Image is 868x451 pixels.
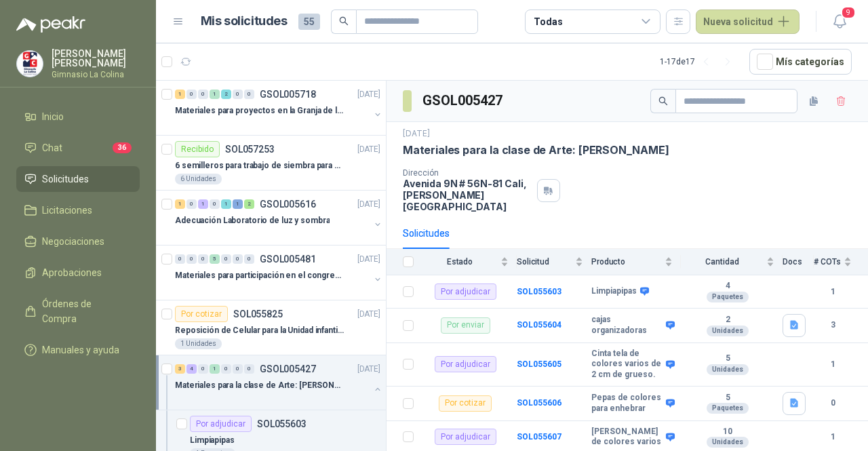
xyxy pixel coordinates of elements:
p: [DATE] [403,128,430,140]
div: 1 [198,199,208,209]
div: Recibido [175,141,220,157]
span: Estado [422,257,498,267]
p: [DATE] [357,253,380,266]
p: GSOL005481 [260,254,316,264]
b: 3 [814,319,852,332]
div: 1 [175,90,185,99]
a: Aprobaciones [16,260,140,286]
div: 4 [186,364,197,374]
div: Por adjudicar [435,429,496,445]
span: search [658,96,668,106]
b: 2 [681,315,774,326]
div: 0 [198,254,208,264]
a: 1 0 0 1 2 0 0 GSOL005718[DATE] Materiales para proyectos en la Granja de la UI [175,86,383,130]
div: Unidades [707,326,749,336]
b: 0 [814,397,852,410]
a: SOL055607 [517,432,561,442]
div: 0 [244,90,254,99]
button: Mís categorías [749,49,852,75]
div: 1 [221,199,231,209]
span: Negociaciones [42,234,104,249]
a: Negociaciones [16,229,140,254]
a: 0 0 0 5 0 0 0 GSOL005481[DATE] Materiales para participación en el congreso, UI [175,251,383,294]
img: Logo peakr [16,16,85,33]
p: Materiales para participación en el congreso, UI [175,269,344,282]
div: 0 [186,254,197,264]
span: Inicio [42,109,64,124]
b: 4 [681,281,774,292]
span: Solicitud [517,257,572,267]
span: Producto [591,257,662,267]
div: 2 [221,90,231,99]
div: Por enviar [441,317,490,334]
a: SOL055606 [517,398,561,408]
p: Materiales para la clase de Arte: [PERSON_NAME] [175,379,344,392]
div: 0 [186,90,197,99]
div: 0 [244,364,254,374]
div: 1 [210,364,220,374]
div: 2 [244,199,254,209]
div: Por adjudicar [190,416,252,432]
div: Por cotizar [439,395,492,412]
b: Cinta tela de colores varios de 2 cm de grueso. [591,349,663,380]
th: Estado [422,249,517,275]
p: Avenida 9N # 56N-81 Cali , [PERSON_NAME][GEOGRAPHIC_DATA] [403,178,532,212]
b: 5 [681,393,774,404]
div: Por adjudicar [435,283,496,300]
div: Paquetes [707,292,749,302]
span: Licitaciones [42,203,92,218]
div: 0 [210,199,220,209]
p: SOL057253 [225,144,275,154]
p: SOL055603 [257,419,307,429]
div: Por cotizar [175,306,228,322]
button: Nueva solicitud [696,9,800,34]
div: Unidades [707,437,749,448]
span: 36 [113,142,132,153]
div: 0 [198,364,208,374]
a: SOL055605 [517,359,561,369]
h1: Mis solicitudes [201,12,288,31]
span: Solicitudes [42,172,89,187]
b: SOL055604 [517,320,561,330]
b: 1 [814,358,852,371]
div: 0 [233,254,243,264]
a: Inicio [16,104,140,130]
a: Órdenes de Compra [16,291,140,332]
span: # COTs [814,257,841,267]
div: 1 [175,199,185,209]
h3: GSOL005427 [422,90,505,111]
a: Por cotizarSOL055825[DATE] Reposición de Celular para la Unidad infantil (con forro, y vidrio pro... [156,300,386,355]
p: GSOL005427 [260,364,316,374]
div: 0 [198,90,208,99]
a: SOL055603 [517,287,561,296]
span: Órdenes de Compra [42,296,127,326]
b: [PERSON_NAME] de colores varios [591,427,663,448]
th: # COTs [814,249,868,275]
a: Chat36 [16,135,140,161]
div: 0 [175,254,185,264]
span: 9 [841,6,856,19]
a: 3 4 0 1 0 0 0 GSOL005427[DATE] Materiales para la clase de Arte: [PERSON_NAME] [175,361,383,404]
span: Manuales y ayuda [42,342,119,357]
p: Gimnasio La Colina [52,71,140,79]
button: 9 [827,9,852,34]
b: cajas organizadoras [591,315,663,336]
div: 3 [175,364,185,374]
a: Licitaciones [16,197,140,223]
p: Materiales para la clase de Arte: [PERSON_NAME] [403,143,669,157]
div: 6 Unidades [175,174,222,184]
div: Todas [534,14,562,29]
p: [DATE] [357,363,380,376]
p: GSOL005718 [260,90,316,99]
b: Limpiapipas [591,286,637,297]
p: Materiales para proyectos en la Granja de la UI [175,104,344,117]
a: RecibidoSOL057253[DATE] 6 semilleros para trabajo de siembra para estudiantes en la granja6 Unidades [156,136,386,191]
div: 1 [210,90,220,99]
p: Adecuación Laboratorio de luz y sombra [175,214,330,227]
span: 55 [298,14,320,30]
p: GSOL005616 [260,199,316,209]
div: 5 [210,254,220,264]
b: 1 [814,431,852,444]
